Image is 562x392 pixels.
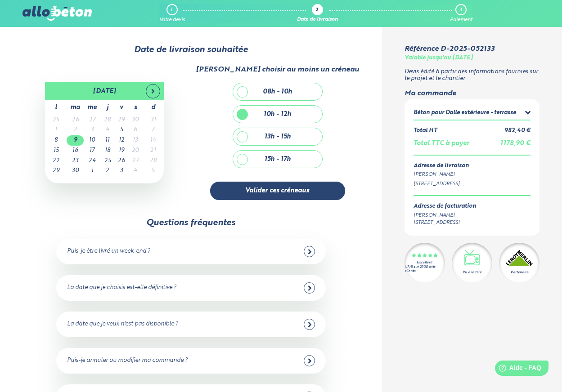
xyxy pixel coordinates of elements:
[511,270,528,275] div: Partenaire
[100,135,114,146] td: 11
[265,133,291,141] div: 13h - 15h
[405,89,540,98] div: Ma commande
[67,357,188,364] div: Puis-je annuler ou modifier ma commande ?
[297,4,338,23] a: 2 Date de livraison
[100,166,114,176] td: 2
[114,146,128,156] td: 19
[297,17,338,23] div: Date de livraison
[128,100,142,115] th: s
[22,6,92,21] img: allobéton
[142,100,164,115] th: d
[67,125,84,135] td: 2
[67,321,178,328] div: La date que je veux n'est pas disponible ?
[414,108,531,120] summary: Béton pour Dalle extérieure - terrasse
[142,146,164,156] td: 21
[159,17,185,23] div: Votre devis
[414,140,469,147] div: Total TTC à payer
[45,100,67,115] th: l
[405,55,473,62] div: Valable jusqu'au [DATE]
[142,156,164,166] td: 28
[142,135,164,146] td: 14
[405,45,495,53] div: Référence D-2025-052133
[128,115,142,125] td: 30
[159,4,185,23] a: 1 Votre devis
[45,146,67,156] td: 15
[264,111,291,118] div: 10h - 12h
[128,146,142,156] td: 20
[146,218,235,228] div: Questions fréquentes
[114,135,128,146] td: 12
[128,156,142,166] td: 27
[67,135,84,146] td: 9
[414,163,531,169] div: Adresse de livraison
[142,125,164,135] td: 7
[114,156,128,166] td: 26
[22,45,360,55] div: Date de livraison souhaitée
[100,146,114,156] td: 18
[459,7,462,13] div: 3
[67,166,84,176] td: 30
[45,115,67,125] td: 25
[67,100,84,115] th: ma
[67,115,84,125] td: 26
[67,248,150,255] div: Puis-je être livré un week-end ?
[414,219,476,227] div: [STREET_ADDRESS]
[142,166,164,176] td: 5
[100,125,114,135] td: 4
[67,82,142,100] th: [DATE]
[114,100,128,115] th: v
[67,285,176,291] div: La date que je choisis est-elle définitive ?
[196,66,359,74] div: [PERSON_NAME] choisir au moins un créneau
[84,146,100,156] td: 17
[128,166,142,176] td: 4
[128,135,142,146] td: 13
[450,17,472,23] div: Paiement
[500,140,531,147] span: 1 178,90 €
[84,156,100,166] td: 24
[114,115,128,125] td: 29
[414,212,476,219] div: [PERSON_NAME]
[210,182,345,200] button: Valider ces créneaux
[100,115,114,125] td: 28
[265,156,291,163] div: 15h - 17h
[414,180,531,188] div: [STREET_ADDRESS]
[417,261,432,265] div: Excellent
[84,125,100,135] td: 3
[414,110,516,116] div: Béton pour Dalle extérieure - terrasse
[84,166,100,176] td: 1
[405,69,540,82] p: Devis édité à partir des informations fournies sur le projet et le chantier
[67,146,84,156] td: 16
[45,125,67,135] td: 1
[405,265,445,273] div: 4.7/5 sur 2300 avis clients
[142,115,164,125] td: 31
[84,100,100,115] th: me
[414,203,476,210] div: Adresse de facturation
[315,8,318,13] div: 2
[128,125,142,135] td: 6
[100,100,114,115] th: j
[84,115,100,125] td: 27
[450,4,472,23] a: 3 Paiement
[114,125,128,135] td: 5
[45,156,67,166] td: 22
[263,88,292,96] div: 08h - 10h
[504,128,531,134] div: 982,40 €
[414,171,531,178] div: [PERSON_NAME]
[482,357,552,382] iframe: Help widget launcher
[84,135,100,146] td: 10
[100,156,114,166] td: 25
[171,7,172,13] div: 1
[463,270,481,275] div: Vu à la télé
[45,166,67,176] td: 29
[45,135,67,146] td: 8
[114,166,128,176] td: 3
[67,156,84,166] td: 23
[414,128,437,134] div: Total HT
